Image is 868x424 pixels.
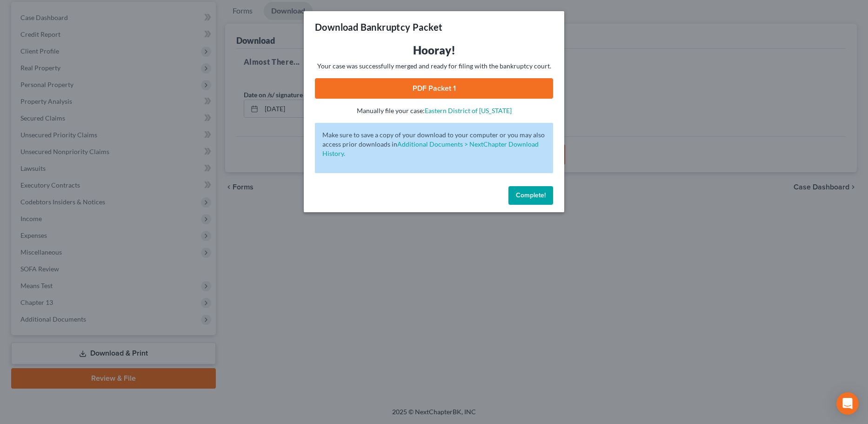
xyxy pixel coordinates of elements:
[516,191,546,199] span: Complete!
[315,43,553,58] h3: Hooray!
[315,20,442,34] h3: Download Bankruptcy Packet
[322,140,539,157] a: Additional Documents > NextChapter Download History.
[836,392,859,415] div: Open Intercom Messenger
[425,107,512,114] a: Eastern District of [US_STATE]
[315,78,553,99] a: PDF Packet 1
[315,61,553,71] p: Your case was successfully merged and ready for filing with the bankruptcy court.
[508,186,553,205] button: Complete!
[322,130,546,158] p: Make sure to save a copy of your download to your computer or you may also access prior downloads in
[315,106,553,115] p: Manually file your case:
